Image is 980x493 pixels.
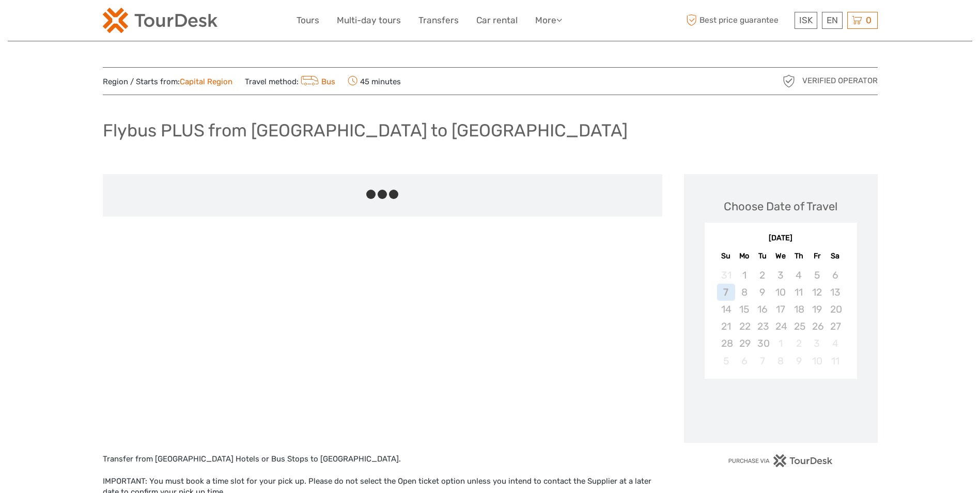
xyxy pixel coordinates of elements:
div: Not available Saturday, September 20th, 2025 [826,301,844,318]
div: Not available Sunday, August 31st, 2025 [717,267,735,284]
img: verified_operator_grey_128.png [781,73,797,89]
div: Not available Tuesday, October 7th, 2025 [753,352,771,369]
div: Not available Saturday, October 11th, 2025 [826,352,844,369]
div: Not available Sunday, September 21st, 2025 [717,318,735,335]
div: Not available Tuesday, September 2nd, 2025 [753,267,771,284]
span: 45 minutes [348,74,401,88]
div: Not available Thursday, October 9th, 2025 [790,352,808,369]
a: Car rental [476,13,518,28]
img: 120-15d4194f-c635-41b9-a512-a3cb382bfb57_logo_small.png [103,8,217,33]
div: Fr [808,249,826,263]
span: ISK [799,15,813,25]
span: to [GEOGRAPHIC_DATA]. [310,454,401,464]
div: Not available Tuesday, September 16th, 2025 [753,301,771,318]
div: Not available Sunday, September 28th, 2025 [717,335,735,352]
div: Not available Wednesday, September 24th, 2025 [771,318,789,335]
span: Verified Operator [802,75,878,86]
div: EN [822,12,843,29]
div: Not available Monday, October 6th, 2025 [735,352,753,369]
div: Not available Friday, September 12th, 2025 [808,284,826,301]
a: More [535,13,562,28]
div: Not available Saturday, September 27th, 2025 [826,318,844,335]
div: Not available Sunday, October 5th, 2025 [717,352,735,369]
div: Not available Wednesday, September 17th, 2025 [771,301,789,318]
div: Not available Tuesday, September 23rd, 2025 [753,318,771,335]
div: Not available Wednesday, September 10th, 2025 [771,284,789,301]
div: Mo [735,249,753,263]
div: Loading... [777,406,784,412]
div: Not available Thursday, September 4th, 2025 [790,267,808,284]
div: Not available Saturday, October 4th, 2025 [826,335,844,352]
a: Transfers [418,13,459,28]
div: We [771,249,789,263]
div: Not available Saturday, September 13th, 2025 [826,284,844,301]
div: Not available Monday, September 1st, 2025 [735,267,753,284]
a: Bus [299,77,336,86]
div: Not available Thursday, September 11th, 2025 [790,284,808,301]
div: Not available Saturday, September 6th, 2025 [826,267,844,284]
div: Th [790,249,808,263]
div: Not available Friday, September 26th, 2025 [808,318,826,335]
div: month 2025-09 [708,267,853,369]
div: Not available Monday, September 8th, 2025 [735,284,753,301]
span: Travel method: [245,74,336,88]
span: Transfer from [GEOGRAPHIC_DATA] Hotels or Bus Stops [103,454,308,464]
div: Not available Thursday, September 25th, 2025 [790,318,808,335]
div: Not available Thursday, October 2nd, 2025 [790,335,808,352]
div: Not available Thursday, September 18th, 2025 [790,301,808,318]
div: Not available Wednesday, September 3rd, 2025 [771,267,789,284]
div: Not available Sunday, September 14th, 2025 [717,301,735,318]
div: Su [717,249,735,263]
span: Region / Starts from: [103,76,232,87]
a: Multi-day tours [337,13,401,28]
span: Best price guarantee [684,12,792,29]
div: Not available Friday, September 19th, 2025 [808,301,826,318]
div: Tu [753,249,771,263]
div: Not available Monday, September 29th, 2025 [735,335,753,352]
div: Not available Tuesday, September 30th, 2025 [753,335,771,352]
div: Not available Monday, September 22nd, 2025 [735,318,753,335]
div: Not available Friday, October 10th, 2025 [808,352,826,369]
div: Sa [826,249,844,263]
a: Capital Region [180,77,232,86]
div: Not available Monday, September 15th, 2025 [735,301,753,318]
div: Not available Wednesday, October 1st, 2025 [771,335,789,352]
a: Tours [297,13,319,28]
div: Choose Date of Travel [724,198,837,214]
div: Not available Sunday, September 7th, 2025 [717,284,735,301]
div: Not available Friday, October 3rd, 2025 [808,335,826,352]
h1: Flybus PLUS from [GEOGRAPHIC_DATA] to [GEOGRAPHIC_DATA] [103,120,628,141]
img: PurchaseViaTourDesk.png [728,454,833,467]
div: Not available Friday, September 5th, 2025 [808,267,826,284]
div: [DATE] [705,233,857,244]
div: Not available Wednesday, October 8th, 2025 [771,352,789,369]
div: Not available Tuesday, September 9th, 2025 [753,284,771,301]
span: 0 [864,15,873,25]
